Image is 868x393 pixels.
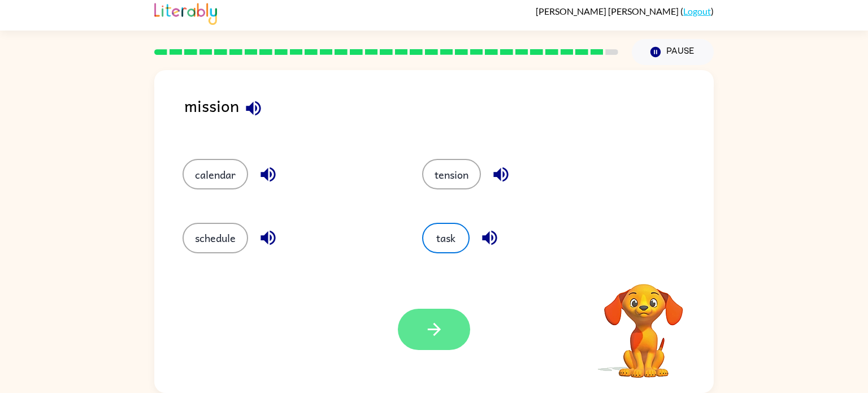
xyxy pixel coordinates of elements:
[422,159,481,189] button: tension
[536,6,680,16] span: [PERSON_NAME] [PERSON_NAME]
[587,266,700,379] video: Your browser must support playing .mp4 files to use Literably. Please try using another browser.
[183,223,248,253] button: schedule
[683,6,711,16] a: Logout
[632,39,714,65] button: Pause
[422,223,470,253] button: task
[536,6,714,16] div: ( )
[184,93,714,136] div: mission
[183,159,248,189] button: calendar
